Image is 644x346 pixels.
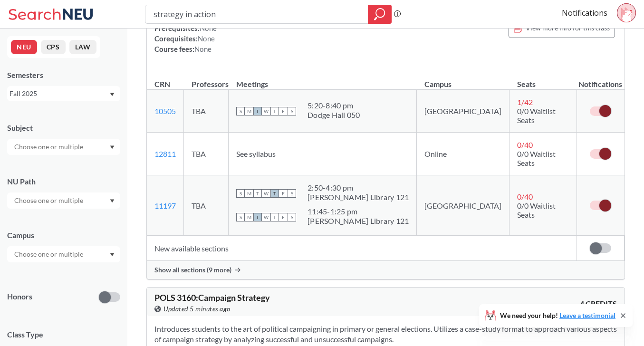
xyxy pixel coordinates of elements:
div: NUPaths: Prerequisites: Corequisites: Course fees: [154,12,316,54]
span: F [279,189,288,198]
th: Meetings [229,69,417,90]
span: S [288,107,296,115]
div: Dropdown arrow [7,139,120,155]
svg: Dropdown arrow [110,145,115,149]
input: Choose one or multiple [10,141,89,153]
a: Leave a testimonial [559,311,615,319]
span: T [253,189,262,198]
span: W [262,213,270,221]
span: T [253,213,262,221]
span: W [262,189,270,198]
span: 1 / 42 [517,97,533,106]
span: S [288,213,296,221]
div: Campus [7,230,120,240]
span: S [236,213,245,221]
button: NEU [11,40,37,54]
td: [GEOGRAPHIC_DATA] [417,175,509,236]
td: TBA [184,90,229,133]
span: We need your help! [500,312,615,319]
td: New available sections [147,236,577,261]
input: Class, professor, course number, "phrase" [153,6,361,22]
div: Semesters [7,70,120,80]
span: S [236,107,245,115]
span: S [236,189,245,198]
span: T [270,213,279,221]
div: Show all sections (9 more) [147,261,625,279]
span: See syllabus [236,149,276,158]
svg: Dropdown arrow [110,93,115,96]
span: 0 / 40 [517,140,533,149]
span: 0/0 Waitlist Seats [517,106,556,125]
span: W [262,107,270,115]
td: TBA [184,133,229,175]
div: Fall 2025Dropdown arrow [7,86,120,101]
span: 0 / 40 [517,192,533,201]
span: T [270,189,279,198]
span: 0/0 Waitlist Seats [517,149,556,167]
div: 2:50 - 4:30 pm [308,183,409,192]
svg: Dropdown arrow [110,199,115,203]
input: Choose one or multiple [10,195,89,206]
span: Updated 5 minutes ago [163,304,231,314]
section: Introduces students to the art of political campaigning in primary or general elections. Utilizes... [154,324,617,345]
span: M [245,189,253,198]
div: Dropdown arrow [7,246,120,262]
span: Class Type [7,329,120,340]
span: S [288,189,296,198]
span: T [270,107,279,115]
div: [PERSON_NAME] Library 121 [308,192,409,202]
input: Choose one or multiple [10,249,89,260]
span: F [279,107,288,115]
div: Subject [7,123,120,133]
th: Notifications [577,69,624,90]
span: Show all sections (9 more) [154,266,231,274]
p: Honors [7,291,32,302]
div: 5:20 - 8:40 pm [308,101,360,110]
th: Campus [417,69,509,90]
a: 11197 [154,201,176,210]
div: Dropdown arrow [7,192,120,209]
span: T [253,107,262,115]
svg: Dropdown arrow [110,253,115,257]
span: POLS 3160 : Campaign Strategy [154,292,270,303]
span: None [198,34,215,43]
th: Seats [509,69,577,90]
span: 0/0 Waitlist Seats [517,201,556,219]
div: [PERSON_NAME] Library 121 [308,216,409,226]
span: M [245,107,253,115]
svg: magnifying glass [374,8,385,21]
div: NU Path [7,176,120,187]
div: CRN [154,79,170,89]
a: 10505 [154,106,176,115]
span: None [194,45,211,53]
button: LAW [69,40,96,54]
td: TBA [184,175,229,236]
button: CPS [41,40,66,54]
a: Notifications [562,8,607,18]
div: 11:45 - 1:25 pm [308,207,409,216]
span: F [279,213,288,221]
td: Online [417,133,509,175]
div: Fall 2025 [10,88,109,99]
span: 4 CREDITS [580,298,617,309]
a: 12811 [154,149,176,158]
span: M [245,213,253,221]
th: Professors [184,69,229,90]
td: [GEOGRAPHIC_DATA] [417,90,509,133]
div: magnifying glass [368,5,392,24]
div: Dodge Hall 050 [308,110,360,120]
